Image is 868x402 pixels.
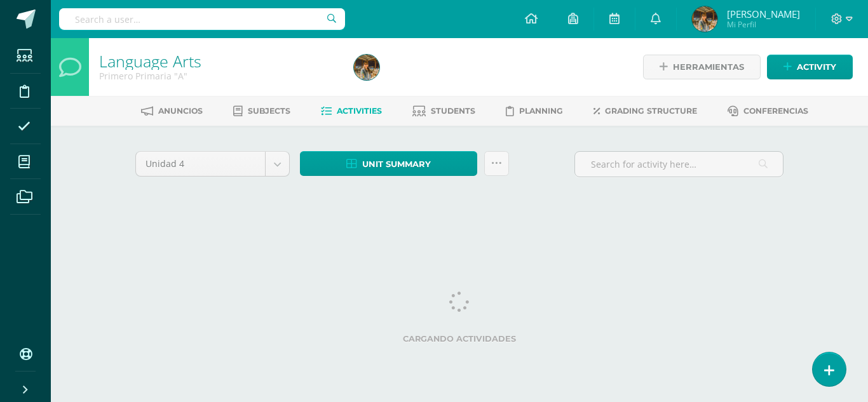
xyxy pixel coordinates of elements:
h1: Language Arts [99,52,339,70]
a: Students [412,101,475,121]
img: 2dbaa8b142e8d6ddec163eea0aedc140.png [354,55,379,80]
a: Activities [321,101,382,121]
span: Anuncios [158,106,203,116]
a: Grading structure [593,101,697,121]
a: Subjects [233,101,290,121]
a: Anuncios [141,101,203,121]
span: Unit summary [362,152,431,176]
input: Search a user… [59,8,345,30]
span: Activity [797,55,836,79]
div: Primero Primaria 'A' [99,70,339,82]
label: Cargando actividades [135,334,783,344]
span: Activities [337,106,382,116]
input: Search for activity here… [575,152,783,177]
span: Unidad 4 [146,152,255,176]
span: Herramientas [673,55,744,79]
a: Herramientas [643,55,761,79]
a: Planning [506,101,563,121]
a: Unidad 4 [136,152,289,176]
a: Conferencias [728,101,808,121]
a: Language Arts [99,50,201,72]
img: 2dbaa8b142e8d6ddec163eea0aedc140.png [692,6,717,32]
span: Planning [519,106,563,116]
a: Unit summary [300,151,477,176]
span: Subjects [248,106,290,116]
span: Grading structure [605,106,697,116]
a: Activity [767,55,853,79]
span: [PERSON_NAME] [727,8,800,20]
span: Conferencias [743,106,808,116]
span: Mi Perfil [727,19,800,30]
span: Students [431,106,475,116]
